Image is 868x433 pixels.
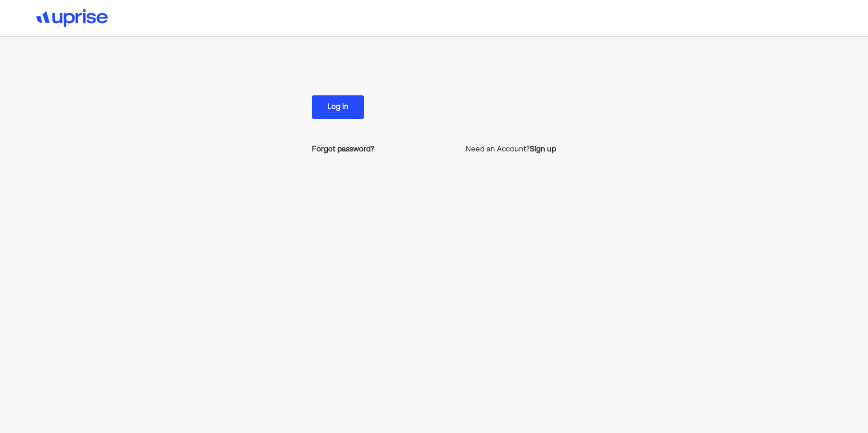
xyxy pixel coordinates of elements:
p: Need an Account? [466,144,556,155]
button: Log in [312,95,364,119]
a: Forgot password? [312,144,374,155]
a: Sign up [530,144,556,155]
